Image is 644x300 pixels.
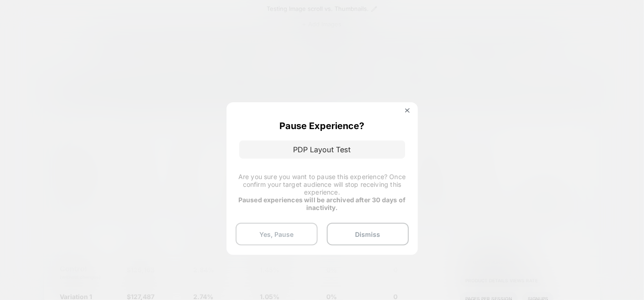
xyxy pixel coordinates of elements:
[280,120,365,131] p: Pause Experience?
[238,196,406,211] strong: Paused experiences will be archived after 30 days of inactivity.
[327,223,409,245] button: Dismiss
[236,223,318,245] button: Yes, Pause
[405,108,410,113] img: close
[238,173,406,196] span: Are you sure you want to pause this experience? Once confirm your target audience will stop recei...
[239,140,405,159] p: PDP Layout Test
